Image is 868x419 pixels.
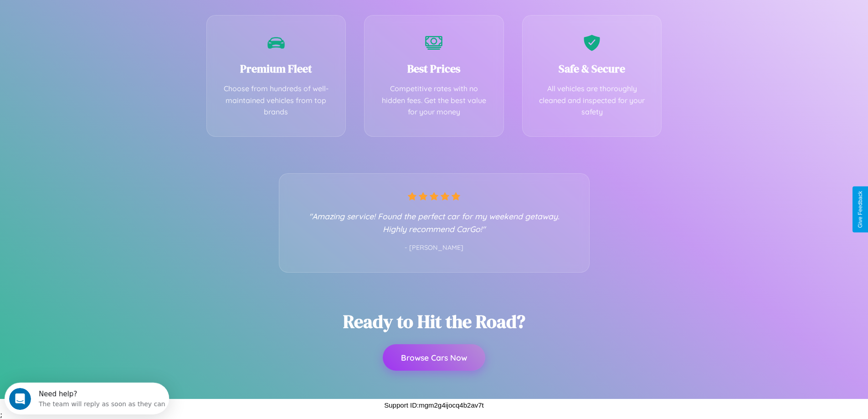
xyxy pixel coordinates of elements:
[378,61,490,76] h3: Best Prices
[343,309,525,334] h2: Ready to Hit the Road?
[221,61,332,76] h3: Premium Fleet
[9,388,31,410] iframe: Intercom live chat
[5,383,169,414] iframe: Intercom live chat discovery launcher
[383,344,485,371] button: Browse Cars Now
[4,4,169,29] div: Open Intercom Messenger
[34,15,161,25] div: The team will reply as soon as they can
[34,8,161,15] div: Need help?
[298,210,571,235] p: "Amazing service! Found the perfect car for my weekend getaway. Highly recommend CarGo!"
[384,399,483,411] p: Support ID: mgm2g4ijocq4b2av7t
[857,191,863,228] div: Give Feedback
[298,242,571,254] p: - [PERSON_NAME]
[221,83,332,118] p: Choose from hundreds of well-maintained vehicles from top brands
[536,83,648,118] p: All vehicles are thoroughly cleaned and inspected for your safety
[378,83,490,118] p: Competitive rates with no hidden fees. Get the best value for your money
[536,61,648,76] h3: Safe & Secure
